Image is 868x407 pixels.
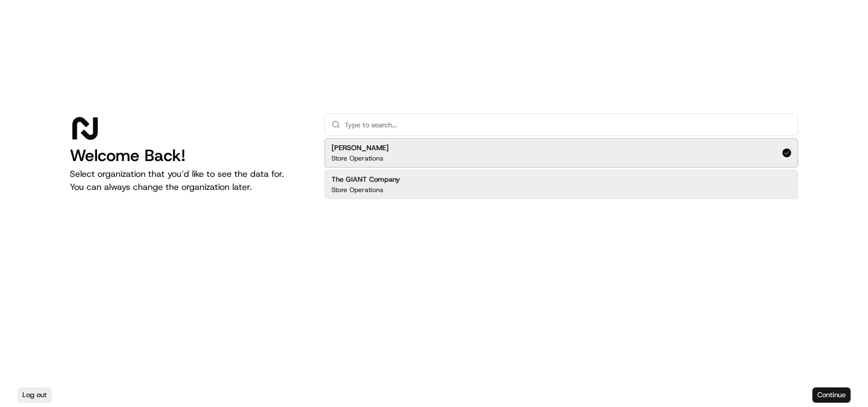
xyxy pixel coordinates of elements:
p: Store Operations [331,186,383,194]
p: Select organization that you’d like to see the data for. You can always change the organization l... [70,168,307,194]
h2: The GIANT Company [331,175,400,184]
input: Type to search... [345,114,791,135]
div: Suggestions [324,136,798,201]
p: Store Operations [331,154,383,163]
h2: [PERSON_NAME] [331,143,389,153]
button: Continue [812,387,851,403]
h1: Welcome Back! [70,146,307,165]
button: Log out [17,387,52,403]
